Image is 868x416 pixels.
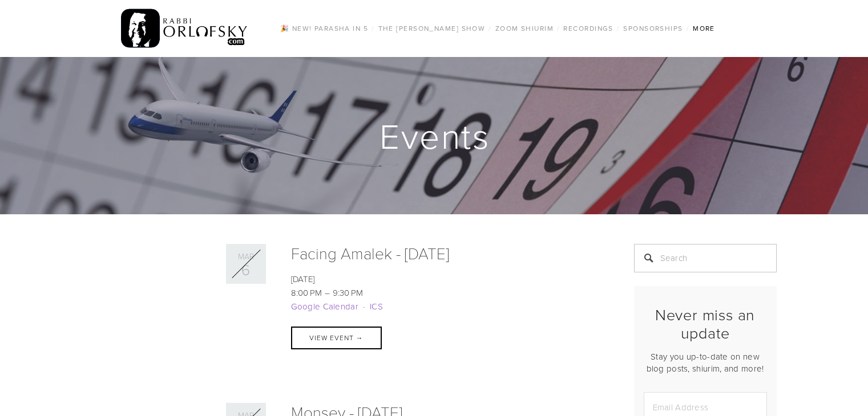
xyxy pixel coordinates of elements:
a: Zoom Shiurim [492,21,557,36]
div: Mar [229,252,263,260]
a: Facing Amalek - [DATE] [291,242,449,264]
time: 9:30 PM [333,287,364,299]
input: Search [634,244,777,272]
span: / [687,23,689,33]
a: View Event → [291,327,382,349]
a: ICS [370,300,383,312]
a: Sponsorships [620,21,686,36]
a: 🎉 NEW! Parasha in 5 [277,21,372,36]
img: RabbiOrlofsky.com [121,6,248,51]
span: / [557,23,560,33]
a: Google Calendar [291,300,359,312]
a: The [PERSON_NAME] Show [375,21,489,36]
a: Recordings [560,21,616,36]
p: Stay you up-to-date on new blog posts, shiurim, and more! [644,350,767,374]
a: More [689,21,718,36]
h2: Never miss an update [644,305,767,342]
div: 6 [229,262,263,277]
span: / [617,23,620,33]
h1: Events [92,117,778,154]
time: [DATE] [291,273,315,285]
time: 8:00 PM [291,287,322,299]
span: / [372,23,374,33]
span: / [488,23,491,33]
